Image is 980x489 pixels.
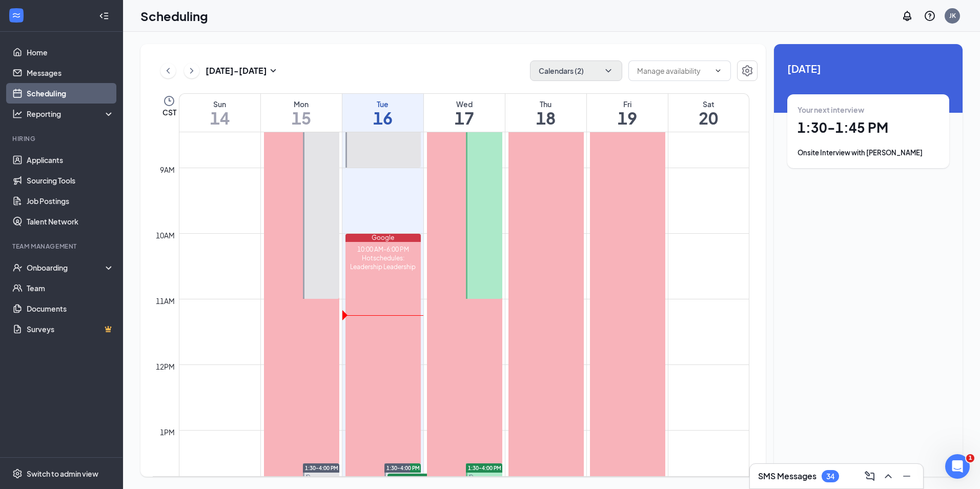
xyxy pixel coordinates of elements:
a: September 15, 2025 [261,94,342,132]
div: 34 [826,472,834,481]
button: Calendars (2)ChevronDown [530,60,622,81]
div: Thu [505,99,586,109]
a: September 20, 2025 [668,94,749,132]
div: Hotschedules: Leadership Leadership [345,254,421,271]
div: Your next interview [798,105,939,115]
div: JK [949,11,956,20]
span: 1 [966,454,974,462]
h1: 17 [424,109,505,127]
div: Mon [261,99,342,109]
div: 9am [158,164,177,175]
h1: 18 [505,109,586,127]
span: CST [162,107,176,117]
svg: ComposeMessage [864,470,876,482]
a: September 18, 2025 [505,94,586,132]
div: 11am [154,295,177,307]
div: Onboarding [27,262,106,273]
h1: 1:30 - 1:45 PM [798,119,939,136]
svg: SmallChevronDown [267,65,279,77]
a: September 17, 2025 [424,94,505,132]
svg: Settings [741,65,753,77]
div: Tue [342,99,423,109]
div: 1pm [158,426,177,438]
input: Manage availability [637,65,710,76]
button: ChevronUp [880,468,896,484]
span: [DATE] [787,60,949,76]
a: September 19, 2025 [587,94,668,132]
h1: 20 [668,109,749,127]
div: Switch to admin view [27,468,98,479]
div: Team Management [12,242,112,251]
div: 12pm [154,361,177,372]
h1: Scheduling [140,7,208,25]
svg: Sync [305,474,311,479]
svg: Notifications [901,10,913,22]
div: 10:00 AM-6:00 PM [345,245,421,254]
a: September 14, 2025 [179,94,260,132]
iframe: Intercom live chat [945,454,970,479]
h3: SMS Messages [758,471,816,482]
svg: Minimize [901,470,913,482]
button: ChevronLeft [160,63,176,78]
a: Messages [27,63,114,83]
svg: Settings [12,468,23,479]
svg: Clock [163,95,175,107]
div: Hiring [12,134,112,143]
svg: Sync [468,474,474,479]
svg: Collapse [99,11,109,21]
a: Job Postings [27,191,114,211]
svg: UserCheck [12,262,23,273]
span: 1:30-4:00 PM [386,464,420,472]
h1: 19 [587,109,668,127]
button: ChevronRight [184,63,199,78]
h1: 14 [179,109,260,127]
div: 10am [154,230,177,241]
svg: WorkstreamLogo [11,10,22,21]
a: September 16, 2025 [342,94,423,132]
a: Scheduling [27,83,114,104]
svg: QuestionInfo [924,10,936,22]
div: Onsite Interview with [PERSON_NAME] [798,148,939,158]
svg: ChevronDown [603,66,614,76]
a: Home [27,42,114,63]
svg: ChevronRight [187,65,197,77]
h1: 16 [342,109,423,127]
svg: ChevronDown [714,67,722,75]
h3: [DATE] - [DATE] [206,65,267,76]
a: Applicants [27,150,114,170]
svg: Analysis [12,109,23,119]
div: Sat [668,99,749,109]
button: Settings [737,60,758,81]
div: Wed [424,99,505,109]
div: Reporting [27,109,115,119]
span: 1:30-1:45 PM [387,474,439,484]
button: ComposeMessage [862,468,878,484]
div: Fri [587,99,668,109]
svg: ChevronUp [882,470,894,482]
span: 1:30-4:00 PM [305,464,338,472]
div: Sun [179,99,260,109]
a: Documents [27,298,114,319]
svg: ChevronLeft [163,65,173,77]
h1: 15 [261,109,342,127]
div: Google [345,234,421,242]
a: Talent Network [27,211,114,232]
a: Sourcing Tools [27,170,114,191]
a: Team [27,278,114,298]
a: SurveysCrown [27,319,114,339]
button: Minimize [899,468,915,484]
span: 1:30-4:00 PM [468,464,501,472]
